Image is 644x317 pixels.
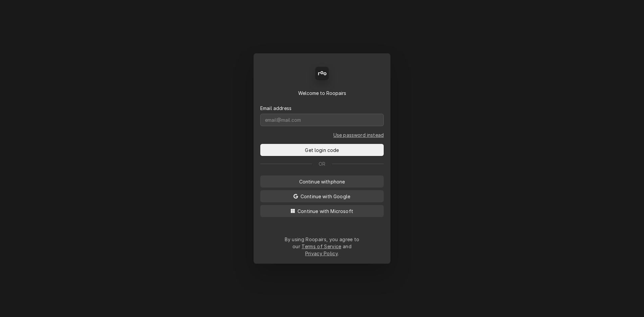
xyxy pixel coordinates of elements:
[260,105,291,112] label: Email address
[299,193,352,200] span: Continue with Google
[305,251,338,256] a: Privacy Policy
[260,114,384,126] input: email@mail.com
[260,160,384,167] div: Or
[333,131,384,139] a: Go to Email and password form
[284,236,360,257] div: By using Roopairs, you agree to our and .
[260,205,384,217] button: Continue with Microsoft
[260,90,384,97] div: Welcome to Roopairs
[260,144,384,156] button: Get login code
[304,147,340,154] span: Get login code
[268,70,282,77] span: Back
[302,244,341,249] a: Terms of Service
[298,178,346,185] span: Continue with phone
[260,175,384,188] button: Continue withphone
[260,190,384,202] button: Continue with Google
[296,208,355,215] span: Continue with Microsoft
